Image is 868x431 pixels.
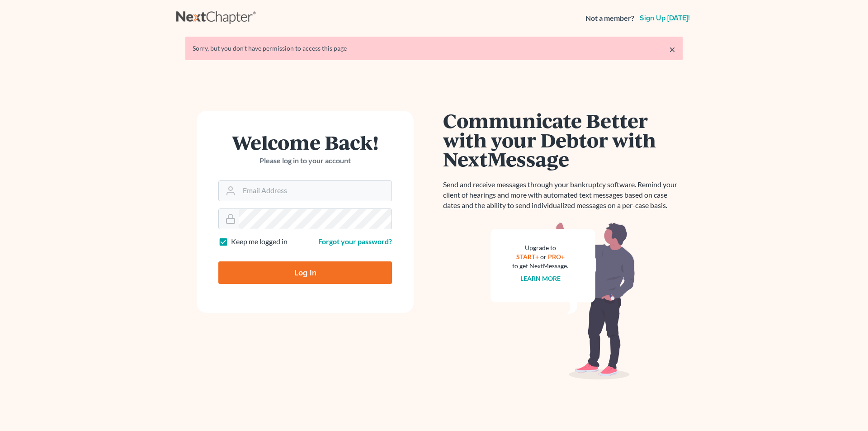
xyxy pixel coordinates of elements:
p: Send and receive messages through your bankruptcy software. Remind your client of hearings and mo... [443,180,683,211]
h1: Welcome Back! [218,133,392,152]
input: Log In [218,261,392,284]
strong: Not a member? [585,13,634,24]
a: Forgot your password? [318,237,392,246]
div: Upgrade to [512,243,568,252]
div: Sorry, but you don't have permission to access this page [193,44,675,53]
p: Please log in to your account [218,156,392,166]
span: or [540,253,547,260]
a: PRO+ [548,253,565,260]
img: nextmessage_bg-59042aed3d76b12b5cd301f8e5b87938c9018125f34e5fa2b7a6b67550977c72.svg [491,222,635,380]
a: Learn more [520,275,561,282]
a: × [669,44,675,55]
a: START+ [516,253,539,260]
a: Sign up [DATE]! [638,14,692,22]
label: Keep me logged in [231,237,288,247]
h1: Communicate Better with your Debtor with NextMessage [443,111,683,169]
input: Email Address [239,181,392,201]
div: to get NextMessage. [512,261,568,270]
